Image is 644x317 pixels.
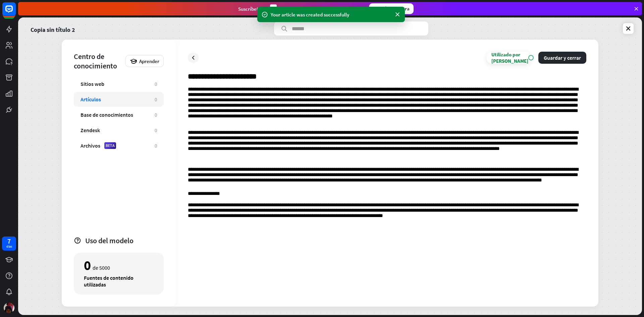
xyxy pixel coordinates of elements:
button: Abrir el widget de chat LiveChat [5,3,25,23]
font: Suscríbete ahora [373,5,410,12]
font: 7 [7,237,11,245]
div: Your article was created successfully [271,11,391,18]
a: 7 días [2,236,16,251]
font: días para obtener tu primer mes por $1 [279,6,364,12]
font: 3 [272,6,275,12]
font: días [6,244,12,249]
font: Suscríbete en [238,6,267,12]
